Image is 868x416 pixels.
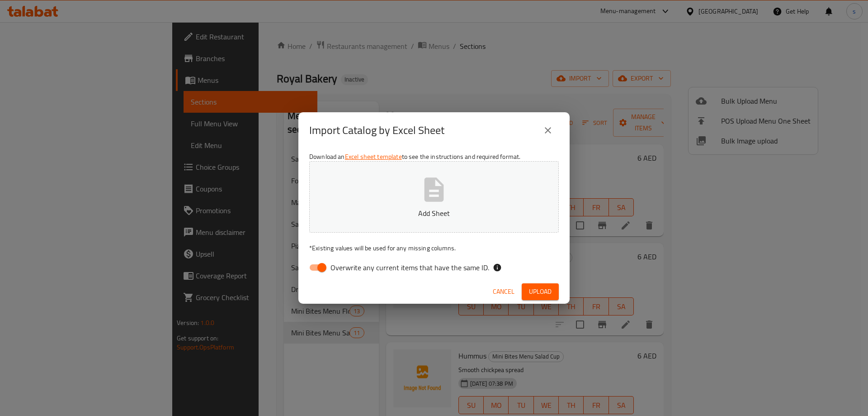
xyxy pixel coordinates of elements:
span: Cancel [493,286,514,297]
button: close [537,120,559,141]
a: Excel sheet template [345,151,402,163]
div: Download an to see the instructions and required format. [298,148,570,280]
span: Upload [529,286,552,297]
svg: If the overwrite option isn't selected, then the items that match an existing ID will be ignored ... [493,263,502,272]
button: Add Sheet [309,161,559,233]
span: Overwrite any current items that have the same ID. [330,262,489,273]
button: Cancel [489,283,518,300]
p: Existing values will be used for any missing columns. [309,244,559,253]
p: Add Sheet [323,208,545,219]
button: Upload [522,283,559,300]
h2: Import Catalog by Excel Sheet [309,123,444,138]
